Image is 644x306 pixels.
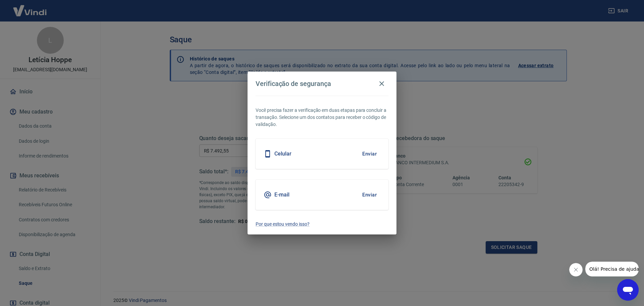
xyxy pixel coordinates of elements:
button: Enviar [359,147,380,161]
span: Olá! Precisa de ajuda? [4,5,56,10]
iframe: Mensagem da empresa [585,262,639,276]
iframe: Botão para abrir a janela de mensagens [617,279,639,301]
a: Por que estou vendo isso? [256,221,388,228]
h5: Celular [274,150,291,157]
h4: Verificação de segurança [256,80,331,88]
p: Você precisa fazer a verificação em duas etapas para concluir a transação. Selecione um dos conta... [256,107,388,128]
button: Enviar [359,188,380,202]
iframe: Fechar mensagem [569,263,583,276]
h5: E-mail [274,191,289,198]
